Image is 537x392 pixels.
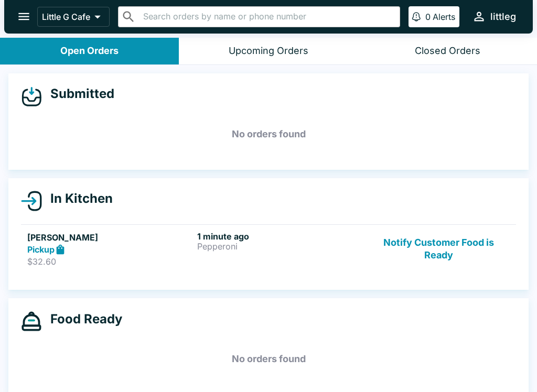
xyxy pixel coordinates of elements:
div: Upcoming Orders [229,45,308,57]
h5: [PERSON_NAME] [27,231,193,244]
h5: No orders found [21,340,516,378]
div: Open Orders [60,45,119,57]
strong: Pickup [27,244,55,255]
h4: Food Ready [42,311,122,327]
div: littleg [490,10,516,23]
button: littleg [468,5,520,28]
h4: Submitted [42,86,114,102]
p: 0 [425,12,431,22]
p: Alerts [433,12,455,22]
div: Closed Orders [415,45,480,57]
p: Pepperoni [197,242,363,251]
h5: No orders found [21,115,516,153]
h6: 1 minute ago [197,231,363,242]
a: [PERSON_NAME]Pickup$32.601 minute agoPepperoniNotify Customer Food is Ready [21,224,516,274]
p: Little G Cafe [42,12,90,22]
input: Search orders by name or phone number [140,9,395,24]
p: $32.60 [27,256,193,267]
button: Notify Customer Food is Ready [368,231,510,267]
h4: In Kitchen [42,191,113,206]
button: Little G Cafe [37,7,110,27]
button: open drawer [10,3,37,30]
